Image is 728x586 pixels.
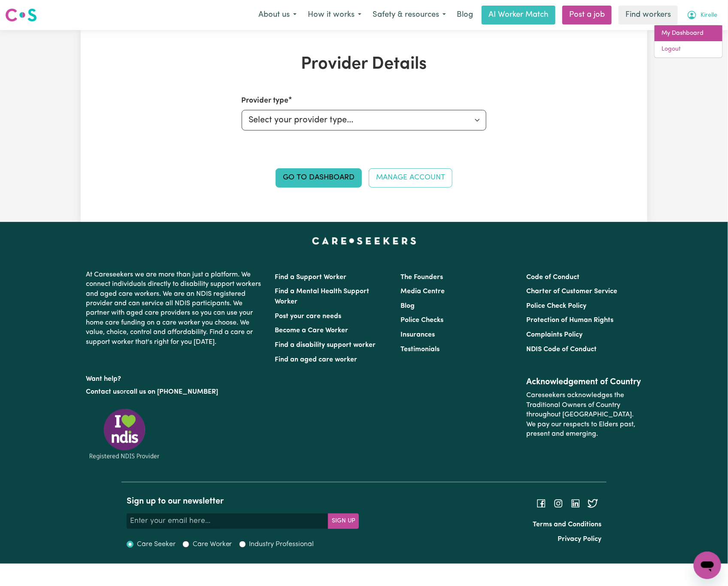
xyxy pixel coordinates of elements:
[86,407,163,461] img: Registered NDIS provider
[127,496,359,507] h2: Sign up to our newsletter
[5,5,37,25] a: Careseekers logo
[655,41,722,58] a: Logout
[137,539,176,550] label: Care Seeker
[400,317,443,324] a: Police Checks
[482,6,555,24] a: AI Worker Match
[694,552,721,579] iframe: Button to launch messaging window
[655,25,722,42] a: My Dashboard
[527,377,642,387] h2: Acknowledgement of Country
[275,356,357,363] a: Find an aged care worker
[553,500,564,507] a: Follow Careseekers on Instagram
[400,288,445,295] a: Media Centre
[367,6,452,24] button: Safety & resources
[681,6,723,24] button: My Account
[249,539,314,550] label: Industry Professional
[86,371,264,384] p: Want help?
[328,513,359,529] button: Subscribe
[533,521,601,528] a: Terms and Conditions
[127,513,328,529] input: Enter your email here...
[536,500,546,507] a: Follow Careseekers on Facebook
[570,500,581,507] a: Follow Careseekers on LinkedIn
[86,384,264,400] p: or
[86,267,264,350] p: At Careseekers we are more than just a platform. We connect individuals directly to disability su...
[86,389,120,395] a: Contact us
[558,536,601,543] a: Privacy Policy
[193,539,232,550] label: Care Worker
[619,6,678,24] a: Find workers
[562,6,612,24] a: Post a job
[527,274,580,281] a: Code of Conduct
[369,168,452,187] a: Manage Account
[302,6,367,24] button: How it works
[275,313,341,320] a: Post your care needs
[527,346,597,353] a: NDIS Code of Conduct
[253,6,302,24] button: About us
[400,346,440,353] a: Testimonials
[126,389,218,395] a: call us on [PHONE_NUMBER]
[527,288,618,295] a: Charter of Customer Service
[527,387,642,442] p: Careseekers acknowledges the Traditional Owners of Country throughout [GEOGRAPHIC_DATA]. We pay o...
[400,303,415,310] a: Blog
[588,500,598,507] a: Follow Careseekers on Twitter
[275,342,376,349] a: Find a disability support worker
[180,54,548,75] h1: Provider Details
[654,25,723,58] div: My Account
[527,303,587,310] a: Police Check Policy
[242,95,289,106] label: Provider type
[275,274,346,281] a: Find a Support Worker
[275,288,369,305] a: Find a Mental Health Support Worker
[452,6,478,24] a: Blog
[275,327,348,334] a: Become a Care Worker
[276,168,362,187] a: Go to Dashboard
[527,317,614,324] a: Protection of Human Rights
[400,274,443,281] a: The Founders
[400,331,435,338] a: Insurances
[312,237,416,244] a: Careseekers home page
[527,331,583,338] a: Complaints Policy
[701,11,717,20] span: Kirelle
[5,7,37,23] img: Careseekers logo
